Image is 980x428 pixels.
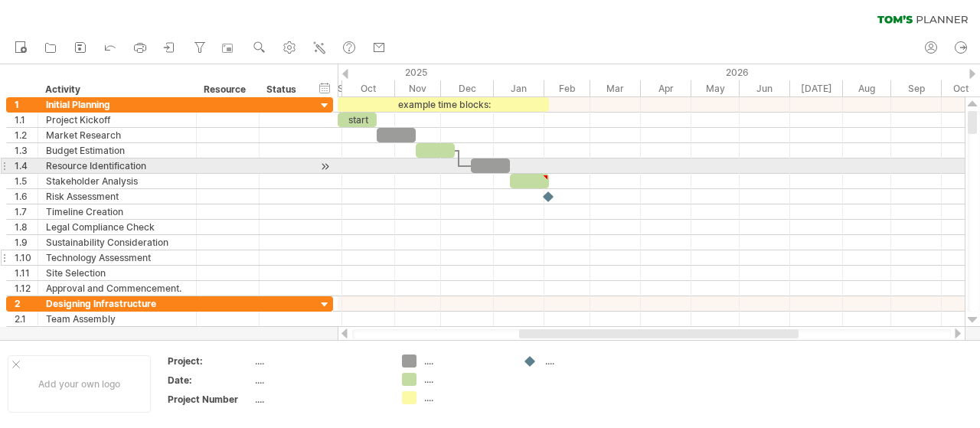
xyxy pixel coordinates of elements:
div: 2.1 [15,312,38,326]
div: 1.6 [15,189,38,204]
div: .... [255,374,384,387]
div: .... [424,391,508,404]
div: Designing Infrastructure [46,296,188,311]
div: 1.5 [15,174,38,188]
div: Team Assembly [46,312,188,326]
div: January 2026 [494,80,544,96]
div: Market Research [46,128,188,142]
div: 1 [15,97,38,112]
div: Resource [204,82,250,97]
div: Site Selection [46,266,188,280]
div: .... [545,354,629,368]
div: May 2026 [691,80,740,96]
div: 1.10 [15,250,38,265]
div: Timeline Creation [46,204,188,219]
div: October 2025 [342,80,395,96]
div: .... [255,393,384,406]
div: September 2026 [891,80,942,96]
div: Project: [168,354,252,368]
div: Budget Estimation [46,143,188,158]
div: July 2026 [790,80,843,96]
div: 1.2 [15,128,38,142]
div: 1.8 [15,220,38,234]
div: 1.7 [15,204,38,219]
div: 1.4 [15,158,38,173]
div: Initial Planning [46,97,188,112]
div: Activity [45,82,188,97]
div: Project Kickoff [46,113,188,127]
div: .... [424,354,508,368]
div: .... [255,354,384,368]
div: June 2026 [740,80,790,96]
div: 2 [15,296,38,311]
div: December 2025 [441,80,494,96]
div: November 2025 [395,80,441,96]
div: start [338,113,377,127]
div: Project Number [168,393,252,406]
div: April 2026 [641,80,691,96]
div: example time blocks: [338,97,549,112]
div: Legal Compliance Check [46,220,188,234]
div: Add your own logo [8,355,151,413]
div: Sustainability Consideration [46,235,188,250]
div: August 2026 [843,80,891,96]
div: 1.9 [15,235,38,250]
div: 1.3 [15,143,38,158]
div: Date: [168,374,252,387]
div: .... [424,373,508,386]
div: February 2026 [544,80,590,96]
div: 1.12 [15,281,38,296]
div: Approval and Commencement. [46,281,188,296]
div: Risk Assessment [46,189,188,204]
div: 1.1 [15,113,38,127]
div: Stakeholder Analysis [46,174,188,188]
div: Resource Identification [46,158,188,173]
div: scroll to activity [318,158,332,175]
div: Status [266,82,300,97]
div: March 2026 [590,80,641,96]
div: Technology Assessment [46,250,188,265]
div: 1.11 [15,266,38,280]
